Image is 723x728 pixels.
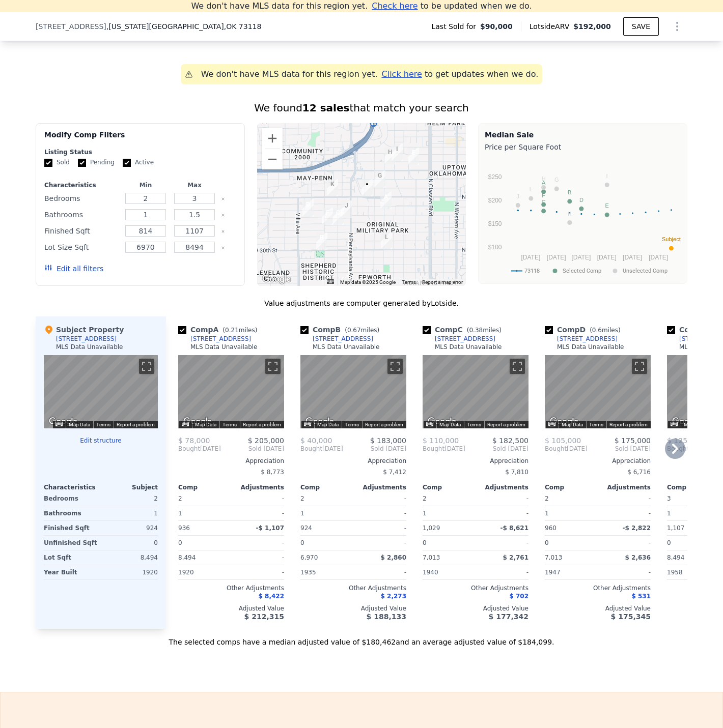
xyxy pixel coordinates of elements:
span: 0.38 [469,327,483,334]
div: MLS Data Unavailable [56,343,123,351]
span: $ 175,345 [611,613,651,621]
div: 1 [545,506,596,520]
div: Bathrooms [44,506,99,520]
div: - [600,491,651,506]
div: - [355,565,406,579]
span: -$ 2,822 [623,525,651,532]
span: $ 8,773 [261,469,284,476]
text: Selected Comp [563,268,601,274]
div: Adjusted Value [300,604,406,613]
span: Bought [300,445,322,453]
text: H [542,176,546,182]
div: Bedrooms [44,191,119,206]
span: Sold [DATE] [588,445,651,453]
text: $100 [488,244,502,251]
span: $ 8,422 [259,593,284,600]
div: - [478,565,529,579]
text: 73118 [524,268,540,274]
span: $ 40,000 [300,436,332,445]
a: Report a problem [609,422,648,427]
div: Map [545,355,651,428]
div: Comp B [300,325,383,335]
div: Other Adjustments [300,584,406,592]
div: to get updates when we do. [382,68,539,80]
div: Characteristics [44,181,119,189]
span: $ 2,761 [503,554,529,561]
div: 1920 [178,565,229,579]
div: Adjusted Value [178,604,284,613]
button: Map Data [562,421,583,428]
span: ( miles) [586,327,624,334]
span: ( miles) [463,327,506,334]
div: 1728 NW 35th St [380,192,392,209]
div: Listing Status [44,148,236,156]
span: $ 105,000 [545,436,581,445]
button: Clear [221,213,225,217]
div: A chart. [485,154,681,281]
span: 7,013 [545,554,562,561]
img: Google [46,415,80,428]
a: Report a problem [243,422,281,427]
div: 1 [667,506,718,520]
div: 0 [103,536,158,550]
a: Terms (opens in new tab) [345,422,359,427]
div: 1940 [423,565,474,579]
div: - [478,506,529,520]
text: K [568,211,572,217]
a: Terms (opens in new tab) [96,422,110,427]
span: $ 7,412 [383,469,406,476]
span: -$ 8,621 [500,525,529,532]
button: Toggle fullscreen view [139,359,154,374]
div: Adjustments [598,483,651,491]
div: Other Adjustments [545,584,651,592]
div: 1 [300,506,351,520]
a: Terms (opens in new tab) [467,422,481,427]
text: Unselected Comp [623,268,668,274]
button: Map Data [439,421,461,428]
span: $ 175,000 [615,436,651,445]
div: Appreciation [545,457,651,465]
div: MLS Data Unavailable [190,343,258,351]
div: We found that match your search [36,101,687,115]
input: Sold [44,159,52,167]
text: $250 [488,173,502,181]
a: Report a problem [487,422,525,427]
span: $ 212,315 [244,613,284,621]
div: - [233,536,284,550]
span: $ 78,000 [178,436,210,445]
div: - [355,506,406,520]
span: $ 2,860 [381,554,406,561]
button: Keyboard shortcuts [55,422,63,426]
div: 1710 NW 40th St [384,147,396,164]
a: Terms (opens in new tab) [589,422,603,427]
div: Comp D [545,325,625,335]
div: Comp [667,483,720,491]
text: $200 [488,197,502,204]
a: Open this area in Google Maps (opens a new window) [425,415,459,428]
span: 3 [667,495,671,502]
div: Finished Sqft [44,224,119,238]
button: Toggle fullscreen view [510,359,525,374]
div: 1935 [300,565,351,579]
div: 1958 [667,565,718,579]
div: The selected comps have a median adjusted value of $180,462 and an average adjusted value of $184... [36,629,687,647]
span: , OK 73118 [224,22,262,31]
div: Adjustments [353,483,406,491]
div: Other Adjustments [178,584,284,592]
button: Map Data [684,421,705,428]
div: Comp [423,483,476,491]
div: 1504 NW 40th St [408,148,419,165]
span: -$ 1,107 [256,525,284,532]
a: [STREET_ADDRESS] [423,335,495,343]
label: Pending [78,158,115,167]
span: 0 [545,539,549,546]
text: D [579,197,583,203]
button: Keyboard shortcuts [182,422,189,426]
div: 2305 NW 30th St [316,232,327,250]
div: Adjustments [476,483,529,491]
label: Active [123,158,154,167]
button: Zoom out [262,149,283,169]
div: - [355,491,406,506]
div: MLS Data Unavailable [557,343,624,351]
a: Terms (opens in new tab) [223,422,237,427]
